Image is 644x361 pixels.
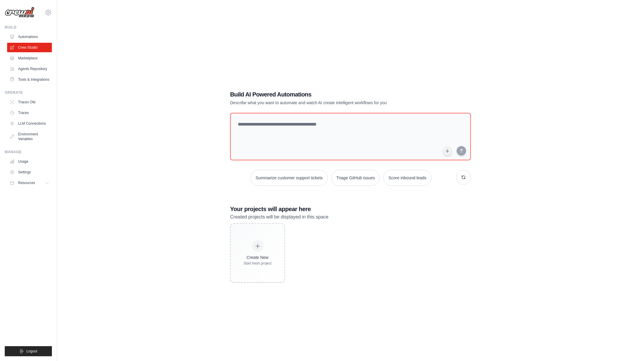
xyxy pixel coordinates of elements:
button: Summarize customer support tickets [251,170,328,186]
button: Resources [7,178,52,188]
a: Marketplace [7,53,52,63]
h1: Build AI Powered Automations [230,90,429,99]
a: Settings [7,167,52,177]
button: Logout [5,346,52,356]
div: Start fresh project [243,261,272,266]
a: Traces Old [7,97,52,107]
div: Manage [5,150,52,154]
h3: Your projects will appear here [230,205,471,213]
button: Score inbound leads [383,170,431,186]
span: Resources [18,180,35,185]
a: Usage [7,157,52,166]
a: Environment Variables [7,129,52,144]
div: Operate [5,90,52,95]
a: Agents Repository [7,64,52,74]
a: Traces [7,108,52,118]
button: Get new suggestions [456,170,471,185]
a: Tools & Integrations [7,75,52,84]
button: Click to speak your automation idea [443,147,452,156]
p: Created projects will be displayed in this space [230,213,471,221]
div: Create New [243,254,272,260]
div: Build [5,25,52,30]
p: Describe what you want to automate and watch AI create intelligent workflows for you [230,100,429,106]
a: Crew Studio [7,43,52,52]
a: LLM Connections [7,119,52,128]
img: Logo [5,7,34,18]
button: Triage GitHub issues [331,170,380,186]
a: Automations [7,32,52,42]
span: Logout [26,349,37,354]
